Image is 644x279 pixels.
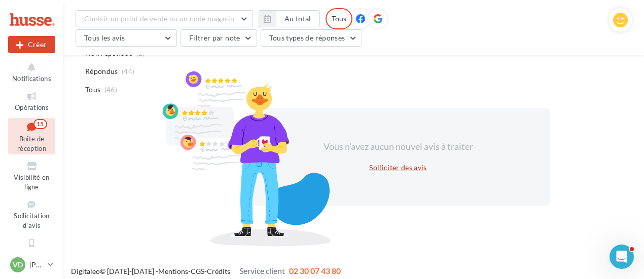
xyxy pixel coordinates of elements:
[365,162,431,174] button: Solliciter des avis
[261,29,362,47] button: Tous types de réponses
[76,10,253,27] button: Choisir un point de vente ou un code magasin
[276,10,320,27] button: Au total
[29,260,44,270] p: [PERSON_NAME]
[8,36,55,53] button: Créer
[181,29,257,47] button: Filtrer par note
[8,60,55,85] button: Notifications
[8,118,55,155] a: Boîte de réception15
[85,85,100,95] span: Tous
[311,140,485,153] div: Vous n'avez aucun nouvel avis à traiter
[17,135,46,152] span: Boîte de réception
[8,89,55,113] a: Opérations
[326,8,352,29] div: Tous
[122,67,134,75] span: (44)
[239,266,285,275] span: Service client
[207,267,230,275] a: Crédits
[15,103,49,111] span: Opérations
[289,266,341,275] span: 02 30 07 43 80
[71,267,341,275] span: © [DATE]-[DATE] - - -
[8,36,55,53] div: Nouvelle campagne
[259,10,320,27] button: Au total
[8,255,55,274] a: VD [PERSON_NAME]
[14,212,49,229] span: Sollicitation d'avis
[269,33,345,42] span: Tous types de réponses
[191,267,204,275] a: CGS
[12,74,51,83] span: Notifications
[8,235,55,260] a: SMS unitaire
[84,14,234,23] span: Choisir un point de vente ou un code magasin
[13,260,23,270] span: VD
[71,267,100,275] a: Digitaleo
[8,197,55,231] a: Sollicitation d'avis
[33,119,47,129] div: 15
[14,173,49,191] span: Visibilité en ligne
[610,245,634,269] iframe: Intercom live chat
[85,66,118,76] span: Répondus
[76,29,177,47] button: Tous les avis
[84,33,125,42] span: Tous les avis
[104,86,117,94] span: (46)
[8,158,55,193] a: Visibilité en ligne
[158,267,188,275] a: Mentions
